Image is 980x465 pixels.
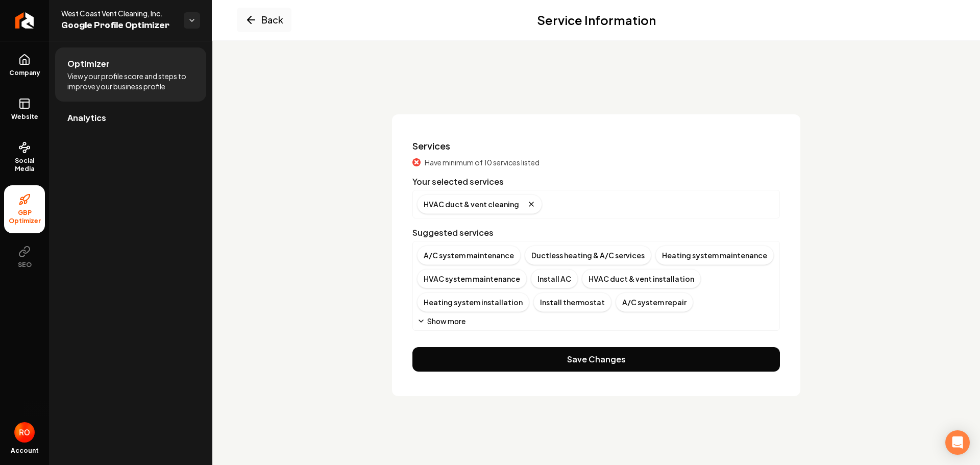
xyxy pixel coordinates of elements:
[537,12,656,28] h2: Service Information
[417,194,542,214] div: HVAC duct & vent cleaning
[527,200,535,208] button: Remove badge
[533,292,611,312] div: Install thermostat
[14,422,35,443] img: Roberto Osorio
[412,140,450,152] label: Services
[55,102,206,134] a: Analytics
[412,347,780,372] button: Save Changes
[655,246,774,265] div: Heating system maintenance
[4,237,45,277] button: SEO
[14,422,35,443] button: Open user button
[417,246,521,265] div: A/C system maintenance
[412,176,780,188] div: Your selected services
[616,292,693,312] div: A/C system repair
[15,12,34,29] img: Rebolt Logo
[67,71,194,91] span: View your profile score and steps to improve your business profile
[4,157,45,173] span: Social Media
[237,8,291,32] button: Back
[61,8,176,18] span: West Coast Vent Cleaning, Inc.
[14,261,36,269] span: SEO
[4,45,45,85] a: Company
[417,316,465,326] button: Show more
[7,113,42,121] span: Website
[525,246,651,265] div: Ductless heating & A/C services
[412,227,780,239] div: Suggested services
[582,269,701,288] div: HVAC duct & vent installation
[531,269,578,288] div: Install AC
[5,69,44,77] span: Company
[4,133,45,181] a: Social Media
[67,58,110,70] span: Optimizer
[425,157,540,167] span: Have minimum of 10 services listed
[417,292,529,312] div: Heating system installation
[11,447,39,455] span: Account
[4,89,45,129] a: Website
[61,18,176,33] span: Google Profile Optimizer
[67,112,106,124] span: Analytics
[417,269,527,288] div: HVAC system maintenance
[945,430,970,455] div: Open Intercom Messenger
[4,209,45,225] span: GBP Optimizer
